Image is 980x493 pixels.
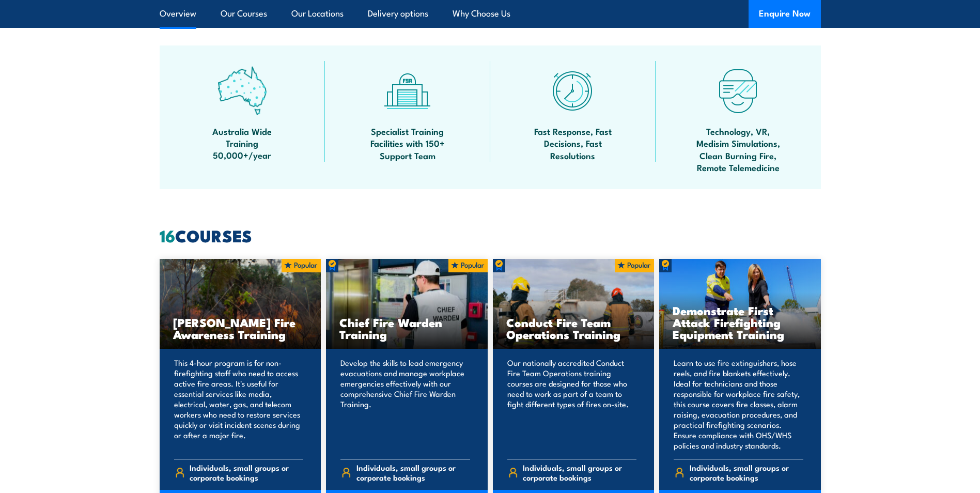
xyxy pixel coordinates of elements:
span: Individuals, small groups or corporate bookings [690,463,803,482]
span: Fast Response, Fast Decisions, Fast Resolutions [526,125,619,161]
img: fast-icon [548,66,597,115]
strong: 16 [160,222,175,248]
h3: [PERSON_NAME] Fire Awareness Training [173,316,308,340]
h3: Conduct Fire Team Operations Training [506,316,641,340]
p: This 4-hour program is for non-firefighting staff who need to access active fire areas. It's usef... [174,358,304,451]
h3: Chief Fire Warden Training [339,316,474,340]
span: Individuals, small groups or corporate bookings [190,463,303,482]
span: Individuals, small groups or corporate bookings [356,463,470,482]
span: Australia Wide Training 50,000+/year [196,125,289,161]
h3: Demonstrate First Attack Firefighting Equipment Training [673,304,807,340]
img: facilities-icon [383,66,432,115]
p: Learn to use fire extinguishers, hose reels, and fire blankets effectively. Ideal for technicians... [674,358,803,451]
span: Technology, VR, Medisim Simulations, Clean Burning Fire, Remote Telemedicine [692,125,785,174]
p: Develop the skills to lead emergency evacuations and manage workplace emergencies effectively wit... [340,358,470,451]
h2: COURSES [160,228,821,242]
span: Specialist Training Facilities with 150+ Support Team [361,125,454,161]
p: Our nationally accredited Conduct Fire Team Operations training courses are designed for those wh... [507,358,637,451]
span: Individuals, small groups or corporate bookings [523,463,636,482]
img: tech-icon [713,66,763,115]
img: auswide-icon [217,66,267,115]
